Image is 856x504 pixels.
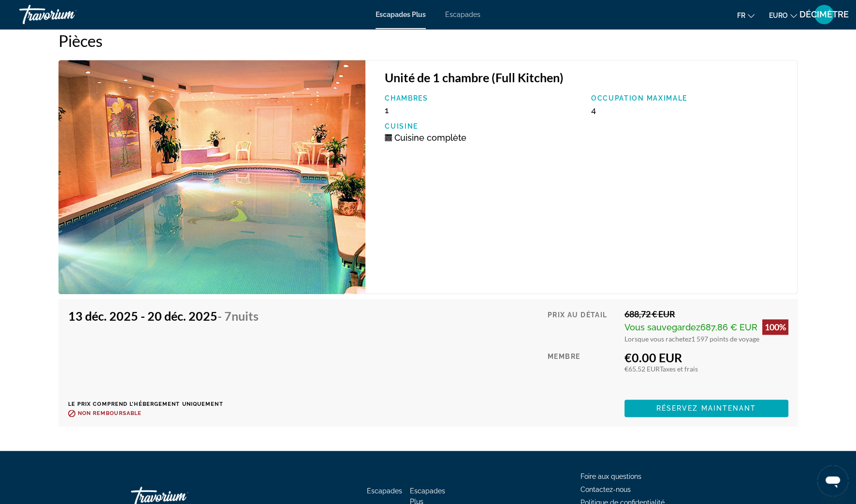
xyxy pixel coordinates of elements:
img: Heritage Resorts Club Playa Real [58,60,366,294]
span: - 7 [218,309,259,323]
span: DÉCIMÈTRE [799,10,849,19]
div: 100% [762,319,788,335]
button: Réservez maintenant [624,400,788,417]
span: Lorsque vous rachetez [624,335,691,343]
font: 687,86 € EUR [700,322,757,332]
h4: 13 déc. 2025 - 20 déc. 2025 [68,309,259,323]
button: Changer de devise [769,8,797,22]
span: Vous sauvegardez [624,322,700,332]
a: Contactez-nous [580,486,631,493]
span: Taxes et frais [660,365,698,373]
div: Membre [548,350,617,392]
p: Occupation maximale [591,94,788,102]
span: Cuisine complète [394,133,466,143]
p: Le prix comprend l’hébergement uniquement [68,401,266,407]
div: €65.52 EUR [624,365,788,373]
font: €0.00 EUR [624,350,682,365]
div: Prix au détail [548,309,617,343]
span: Non remboursable [78,410,142,416]
h3: Unité de 1 chambre (Full Kitchen) [385,70,787,85]
span: 4 [591,105,596,115]
a: Escapades [367,487,402,495]
button: Changer la langue [737,8,754,22]
iframe: Bouton de lancement de la fenêtre de messagerie [817,465,848,496]
span: Fr [737,12,745,19]
span: nuits [232,309,259,323]
font: 688,72 € EUR [624,309,675,319]
span: 1 597 points de voyage [691,335,759,343]
span: EURO [769,12,788,19]
p: Chambres [385,94,581,102]
h2: Pièces [58,31,798,50]
span: Réservez maintenant [656,404,756,412]
a: Escapades Plus [376,11,426,18]
a: Foire aux questions [580,473,641,480]
span: 1 [385,105,389,115]
a: Escapades [445,11,480,18]
a: Travorium [19,2,116,27]
p: Cuisine [385,122,581,130]
button: Menu utilisateur [812,4,837,25]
